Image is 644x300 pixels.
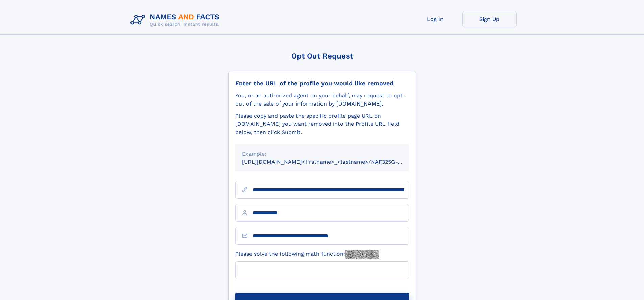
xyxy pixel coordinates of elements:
[235,92,409,108] div: You, or an authorized agent on your behalf, may request to opt-out of the sale of your informatio...
[235,112,409,136] div: Please copy and paste the specific profile page URL on [DOMAIN_NAME] you want removed into the Pr...
[128,11,225,29] img: Logo Names and Facts
[462,11,517,27] a: Sign Up
[408,11,462,27] a: Log In
[235,79,409,87] div: Enter the URL of the profile you would like removed
[242,159,422,165] small: [URL][DOMAIN_NAME]<firstname>_<lastname>/NAF325G-xxxxxxxx
[235,250,379,259] label: Please solve the following math function:
[242,150,402,158] div: Example:
[228,52,416,60] div: Opt Out Request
